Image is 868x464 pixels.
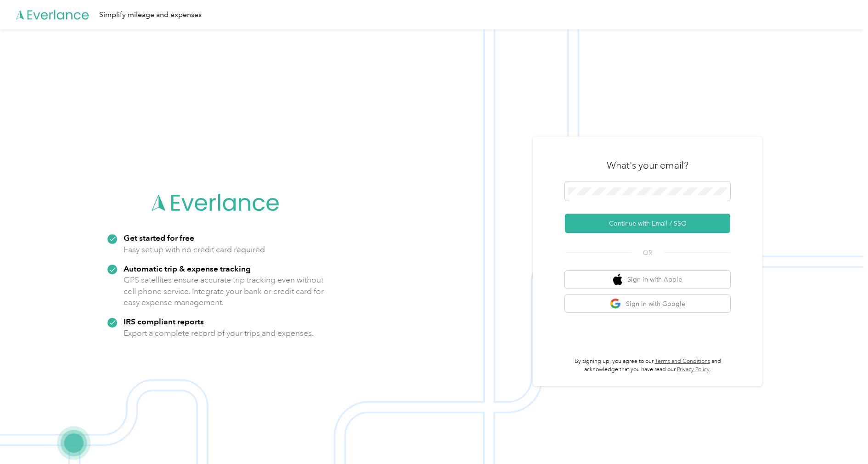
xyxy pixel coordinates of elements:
[607,159,688,172] h3: What's your email?
[124,244,265,255] p: Easy set up with no credit card required
[613,274,622,285] img: apple logo
[565,214,730,233] button: Continue with Email / SSO
[565,271,730,289] button: apple logoSign in with Apple
[124,328,314,339] p: Export a complete record of your trips and expenses.
[655,358,710,365] a: Terms and Conditions
[677,366,710,373] a: Privacy Policy
[124,274,324,308] p: GPS satellites ensure accurate trip tracking even without cell phone service. Integrate your bank...
[565,295,730,313] button: google logoSign in with Google
[124,317,204,326] strong: IRS compliant reports
[565,357,730,373] p: By signing up, you agree to our and acknowledge that you have read our .
[610,298,621,310] img: google logo
[124,233,194,243] strong: Get started for free
[124,264,251,273] strong: Automatic trip & expense tracking
[631,248,664,258] span: OR
[817,413,868,464] iframe: Everlance-gr Chat Button Frame
[99,9,202,21] div: Simplify mileage and expenses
